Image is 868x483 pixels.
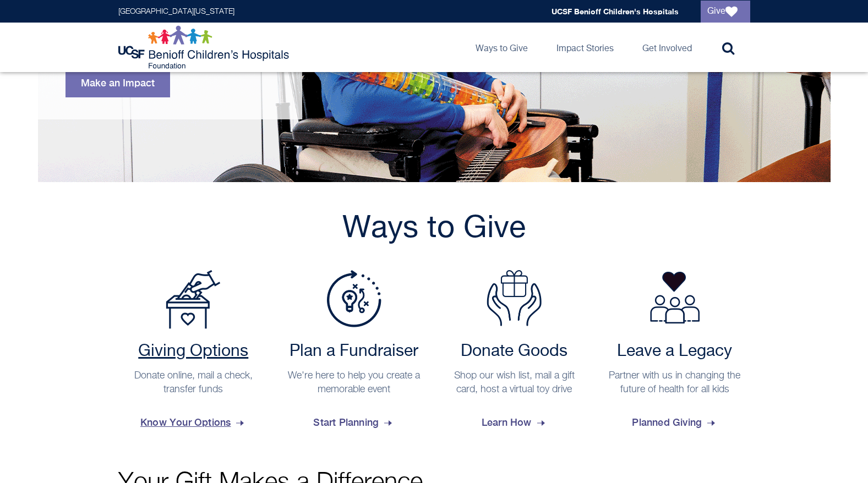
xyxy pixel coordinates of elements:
[124,369,264,397] p: Donate online, mail a check, transfer funds
[439,270,590,437] a: Donate Goods Donate Goods Shop our wish list, mail a gift card, host a virtual toy drive Learn How
[65,68,170,97] a: Make an Impact
[313,408,394,437] span: Start Planning
[284,369,424,397] p: We're here to help you create a memorable event
[548,23,623,72] a: Impact Stories
[326,270,381,327] img: Plan a Fundraiser
[166,270,221,329] img: Payment Options
[467,23,537,72] a: Ways to Give
[701,1,750,23] a: Give
[487,270,542,326] img: Donate Goods
[140,408,246,437] span: Know Your Options
[632,408,717,437] span: Planned Giving
[605,369,745,397] p: Partner with us in changing the future of health for all kids
[284,342,424,361] h2: Plan a Fundraiser
[445,342,585,361] h2: Donate Goods
[118,210,750,248] h2: Ways to Give
[118,25,292,69] img: Logo for UCSF Benioff Children's Hospitals Foundation
[118,8,234,15] a: [GEOGRAPHIC_DATA][US_STATE]
[445,369,585,397] p: Shop our wish list, mail a gift card, host a virtual toy drive
[599,270,750,437] a: Leave a Legacy Partner with us in changing the future of health for all kids Planned Giving
[124,342,264,361] h2: Giving Options
[552,7,679,16] a: UCSF Benioff Children's Hospitals
[118,270,269,437] a: Payment Options Giving Options Donate online, mail a check, transfer funds Know Your Options
[279,270,429,437] a: Plan a Fundraiser Plan a Fundraiser We're here to help you create a memorable event Start Planning
[605,342,745,361] h2: Leave a Legacy
[634,23,701,72] a: Get Involved
[482,408,547,437] span: Learn How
